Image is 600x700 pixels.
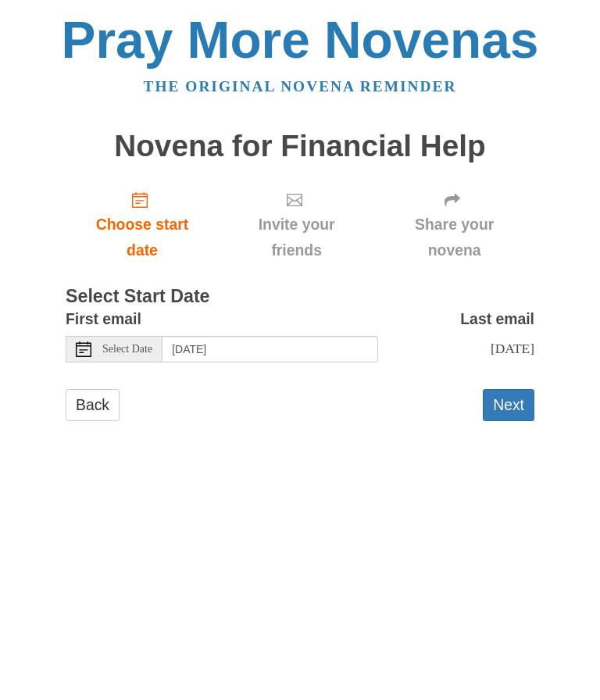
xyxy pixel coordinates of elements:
[374,178,534,271] div: Click "Next" to confirm your start date first.
[81,212,203,263] span: Choose start date
[234,212,359,263] span: Invite your friends
[66,130,534,163] h1: Novena for Financial Help
[66,306,141,332] label: First email
[66,389,120,421] a: Back
[460,306,534,332] label: Last email
[102,344,152,355] span: Select Date
[66,178,219,271] a: Choose start date
[491,341,534,356] span: [DATE]
[219,178,374,271] div: Click "Next" to confirm your start date first.
[62,11,539,69] a: Pray More Novenas
[66,287,534,307] h3: Select Start Date
[390,212,519,263] span: Share your novena
[144,78,457,95] a: The original novena reminder
[483,389,534,421] button: Next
